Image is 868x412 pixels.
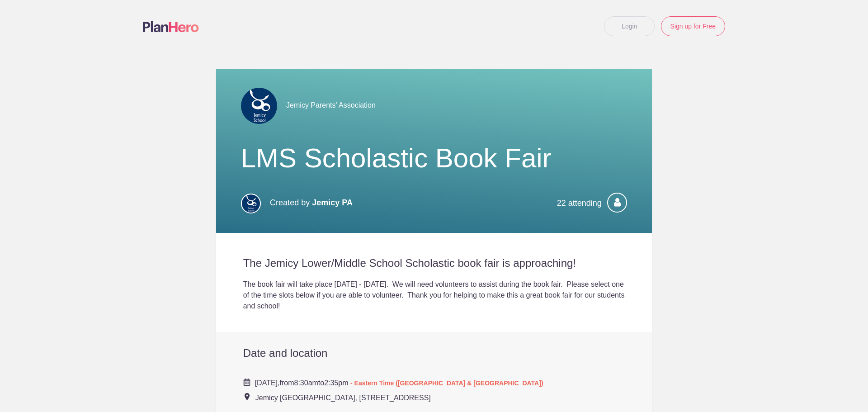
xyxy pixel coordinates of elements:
a: Login [604,16,655,36]
a: Sign up for Free [661,16,725,36]
span: Jemicy PA [312,198,353,207]
h2: Date and location [243,346,625,360]
span: 2:35pm [324,379,348,387]
img: Cal purple [243,379,250,386]
p: 22 attending [557,193,602,213]
img: Event location [245,393,250,400]
img: Logo main planhero [143,21,199,32]
div: Jemicy Parents' Association [241,87,627,124]
span: Jemicy [GEOGRAPHIC_DATA], [STREET_ADDRESS] [255,394,431,402]
div: The book fair will take place [DATE] - [DATE]. We will need volunteers to assist during the book ... [243,279,625,312]
span: [DATE], [255,379,280,387]
span: from to [255,379,543,387]
h1: LMS Scholastic Book Fair [241,142,627,175]
h2: The Jemicy Lower/Middle School Scholastic book fair is approaching! [243,256,625,270]
p: Created by [270,193,353,213]
span: - Eastern Time ([GEOGRAPHIC_DATA] & [GEOGRAPHIC_DATA]) [350,379,543,387]
img: Jemicymooseonlylogowhite on blue %28with school name%29 [241,194,261,213]
span: 8:30am [294,379,318,387]
img: Jemicymooseonlylogowhite on blue %28with school name%29 [241,88,277,124]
